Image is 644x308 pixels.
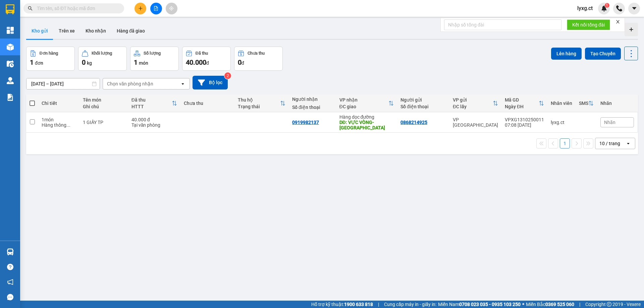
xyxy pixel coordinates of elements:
div: Đơn hàng [40,51,58,56]
span: Cung cấp máy in - giấy in: [384,301,436,308]
div: Số điện thoại [400,104,446,109]
div: Nhân viên [551,101,572,106]
input: Nhập số tổng đài [444,19,561,30]
th: Toggle SortBy [449,95,501,112]
button: Kho gửi [26,23,53,39]
span: | [579,301,580,308]
span: kg [87,60,92,66]
svg: open [180,81,185,86]
div: lyxg.ct [551,120,572,125]
div: Chi tiết [42,101,76,106]
div: 1 món [42,117,76,122]
span: close [615,19,620,24]
img: warehouse-icon [7,44,14,51]
div: 40.000 đ [131,117,177,122]
th: Toggle SortBy [501,95,547,112]
div: VP [GEOGRAPHIC_DATA] [453,117,498,128]
div: Thu hộ [238,97,280,103]
div: 0868214925 [400,120,427,125]
button: Hàng đã giao [111,23,150,39]
th: Toggle SortBy [336,95,397,112]
button: file-add [150,3,162,14]
div: Số lượng [144,51,161,56]
div: Nhãn [600,101,634,106]
div: 1 GIẤY TP [83,120,124,125]
span: 0 [82,58,86,66]
img: solution-icon [7,94,14,101]
button: Chưa thu0đ [234,47,283,71]
button: aim [166,3,177,14]
div: DĐ: VỰC VÒNG- HÀ NAM [339,120,394,130]
strong: 0369 525 060 [545,302,574,307]
span: message [7,294,13,300]
th: Toggle SortBy [128,95,180,112]
button: Bộ lọc [193,76,228,89]
div: VPXG1310250011 [505,117,544,122]
button: 1 [560,138,570,148]
div: Trạng thái [238,104,280,109]
span: lyxg.ct [572,4,598,12]
img: logo-vxr [6,4,14,14]
button: Kho nhận [80,23,111,39]
strong: 1900 633 818 [344,302,373,307]
span: aim [169,6,174,11]
button: Số lượng1món [130,47,179,71]
div: Mã GD [505,97,539,103]
strong: 0708 023 035 - 0935 103 250 [459,302,521,307]
img: warehouse-icon [7,60,14,67]
div: Khối lượng [92,51,112,56]
span: caret-down [631,5,637,11]
div: ĐC giao [339,104,389,109]
div: 10 / trang [599,140,620,147]
img: phone-icon [616,5,622,11]
div: Chọn văn phòng nhận [107,80,153,87]
button: Đơn hàng1đơn [26,47,75,71]
button: Trên xe [53,23,80,39]
span: Miền Nam [438,301,521,308]
sup: 2 [224,72,231,79]
span: Kết nối tổng đài [572,21,605,28]
div: ĐC lấy [453,104,493,109]
span: đ [241,60,244,66]
div: Số điện thoại [292,105,333,110]
div: Người gửi [400,97,446,103]
span: | [378,301,379,308]
div: Tại văn phòng [131,122,177,128]
span: ... [66,122,70,128]
div: Tạo kho hàng mới [625,23,638,36]
img: dashboard-icon [7,27,14,34]
div: Ngày ĐH [505,104,539,109]
img: icon-new-feature [601,5,607,11]
button: Khối lượng0kg [78,47,127,71]
img: warehouse-icon [7,77,14,84]
button: Tạo Chuyến [585,48,621,60]
div: Người nhận [292,97,333,102]
span: 1 [134,58,138,66]
span: 40.000 [186,58,206,66]
span: file-add [154,6,158,11]
span: plus [138,6,143,11]
span: 1 [30,58,34,66]
span: Miền Bắc [526,301,574,308]
sup: 1 [605,3,609,8]
div: Chưa thu [184,101,231,106]
div: SMS [579,101,588,106]
div: 07:08 [DATE] [505,122,544,128]
span: 1 [606,3,608,8]
button: plus [135,3,146,14]
span: question-circle [7,264,13,270]
button: Đã thu40.000đ [182,47,231,71]
input: Select a date range. [26,78,100,89]
div: 0919982137 [292,120,319,125]
div: Tên món [83,97,124,103]
span: notification [7,279,13,285]
div: Ghi chú [83,104,124,109]
span: search [28,6,33,11]
div: Hàng thông thường [42,122,76,128]
button: caret-down [628,3,640,14]
div: Chưa thu [248,51,265,56]
div: Hàng dọc đường [339,114,394,120]
span: Nhãn [604,120,615,125]
div: Đã thu [196,51,208,56]
span: Hỗ trợ kỹ thuật: [311,301,373,308]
